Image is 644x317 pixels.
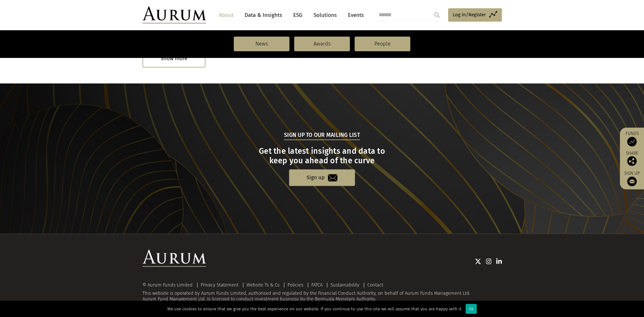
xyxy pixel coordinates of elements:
span: Log in/Register [453,11,486,18]
a: News [234,37,289,51]
img: Aurum Logo [142,250,206,267]
a: Contact [367,282,383,288]
a: Privacy Statement [201,282,239,288]
img: Instagram icon [486,258,492,264]
a: FATCA [311,282,322,288]
a: Solutions [310,9,340,21]
a: Funds [623,131,641,146]
h3: Get the latest insights and data to keep you ahead of the curve [143,146,501,166]
a: Events [345,9,364,21]
a: Sign up [623,171,641,186]
div: Ok [466,304,477,314]
a: About [216,9,237,21]
div: This website is operated by Aurum Funds Limited, authorised and regulated by the Financial Conduc... [142,283,502,302]
img: Twitter icon [475,258,481,264]
a: Sign up [289,169,355,186]
div: Show more [142,50,205,67]
a: Awards [294,37,350,51]
img: Access Funds [627,137,637,146]
a: Policies [287,282,303,288]
a: Data & Insights [241,9,285,21]
img: Linkedin icon [496,258,502,264]
div: Share [623,151,641,166]
a: People [355,37,410,51]
input: Submit [431,9,443,21]
img: Share this post [627,156,637,166]
a: Website Ts & Cs [246,282,280,288]
img: Sign up to our newsletter [627,177,637,186]
div: © Aurum Funds Limited [142,283,196,287]
a: Log in/Register [448,8,502,22]
h5: Sign up to our mailing list [284,131,360,140]
a: ESG [290,9,306,21]
a: Sustainability [330,282,359,288]
img: Aurum [142,6,206,24]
